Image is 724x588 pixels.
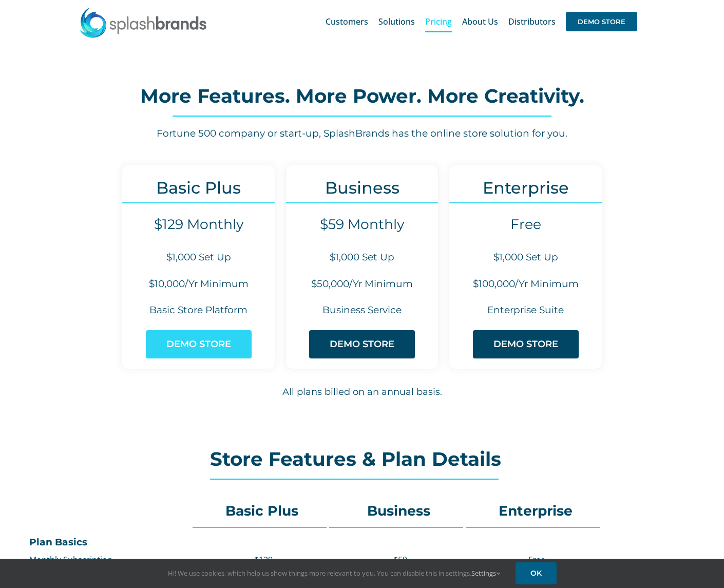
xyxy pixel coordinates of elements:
a: DEMO STORE [146,330,252,358]
span: DEMO STORE [493,339,558,350]
h6: $10,000/Yr Minimum [122,277,275,291]
span: Pricing [425,17,452,26]
h4: $59 Monthly [286,216,439,233]
h6: All plans billed on an annual basis. [36,385,688,399]
h6: $1,000 Set Up [286,251,439,264]
h6: $1,000 Set Up [122,251,275,264]
nav: Main Menu [326,5,637,38]
a: DEMO STORE [309,330,415,358]
h6: Basic Store Platform [122,304,275,317]
h3: Business [286,178,439,197]
a: Pricing [425,5,452,38]
h3: Enterprise [449,178,602,197]
span: DEMO STORE [330,339,394,350]
a: DEMO STORE [566,5,637,38]
p: Free [473,554,600,565]
span: About Us [462,17,498,26]
p: $59 [337,554,463,565]
span: DEMO STORE [166,339,231,350]
a: OK [516,562,557,584]
span: DEMO STORE [566,12,637,31]
h4: Free [449,216,602,233]
h6: Enterprise Suite [449,304,602,317]
h6: Fortune 500 company or start-up, SplashBrands has the online store solution for you. [51,127,673,141]
strong: Plan Basics [29,536,87,548]
strong: Enterprise [499,502,573,519]
span: Distributors [508,17,556,26]
strong: Business [367,502,430,519]
span: Solutions [378,17,415,26]
h6: Business Service [286,304,439,317]
p: Monthly Subscription [29,554,190,565]
span: Hi! We use cookies, which help us show things more relevant to you. You can disable this in setti... [168,568,500,578]
h2: Store Features & Plan Details [210,449,514,469]
a: DEMO STORE [473,330,579,358]
h3: Basic Plus [122,178,275,197]
a: Distributors [508,5,556,38]
a: Customers [326,5,368,38]
h6: $50,000/Yr Minimum [286,277,439,291]
h6: $1,000 Set Up [449,251,602,264]
a: Settings [471,568,500,578]
p: $129 [200,554,327,565]
h4: $129 Monthly [122,216,275,233]
strong: Basic Plus [225,502,298,519]
img: SplashBrands.com Logo [79,7,207,38]
span: Customers [326,17,368,26]
h2: More Features. More Power. More Creativity. [51,86,673,106]
h6: $100,000/Yr Minimum [449,277,602,291]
